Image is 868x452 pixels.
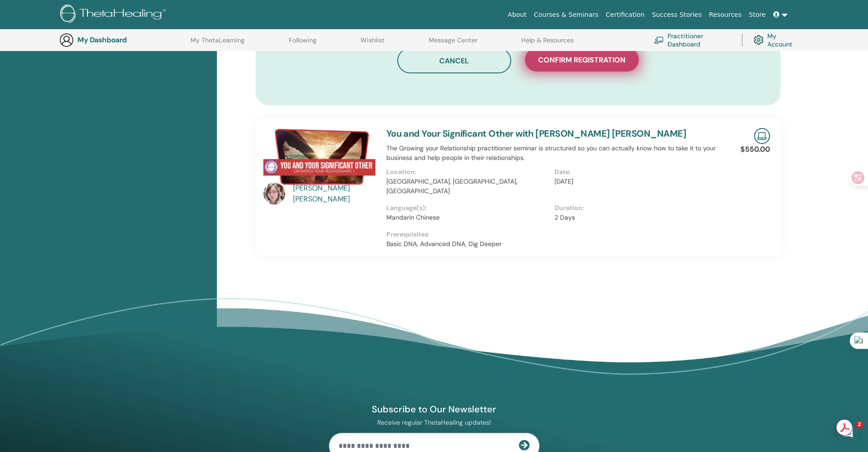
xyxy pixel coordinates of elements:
span: Cancel [439,56,469,66]
p: Date: [555,167,717,177]
h4: Subscribe to Our Newsletter [329,403,539,415]
a: Store [745,6,770,23]
a: Following [289,36,317,51]
img: Live Online Seminar [754,128,770,144]
img: chalkboard-teacher.svg [654,36,664,44]
h3: My Dashboard [77,36,169,44]
p: Language(s): [386,203,549,213]
a: [PERSON_NAME] [PERSON_NAME] [293,183,377,205]
p: Location: [386,167,549,177]
img: generic-user-icon.jpg [59,33,74,47]
img: cog.svg [754,33,764,47]
a: Wishlist [360,36,385,51]
a: Certification [602,6,648,23]
a: Practitioner Dashboard [654,30,731,50]
img: default.jpg [263,183,285,205]
p: [DATE] [555,177,717,186]
p: Prerequisites: [386,230,723,239]
a: Help & Resources [521,36,574,51]
a: Message Center [429,36,478,51]
p: [GEOGRAPHIC_DATA], [GEOGRAPHIC_DATA], [GEOGRAPHIC_DATA] [386,177,549,196]
p: Mandarin Chinese [386,213,549,222]
p: Duration: [555,203,717,213]
a: My Account [754,30,800,50]
a: My ThetaLearning [190,36,245,51]
p: Basic DNA, Advanced DNA, Dig Deeper [386,239,723,249]
a: About [504,6,530,23]
button: Cancel [397,48,511,73]
p: The Growing your Relationship practitioner seminar is structured so you can actually know how to ... [386,144,723,163]
a: Courses & Seminars [530,6,602,23]
p: $550.00 [740,144,770,155]
button: Confirm registration [525,48,639,72]
p: Receive regular ThetaHealing updates! [329,418,539,426]
a: Resources [705,6,745,23]
img: You and Your Significant Other [263,128,375,185]
a: You and Your Significant Other with [PERSON_NAME] [PERSON_NAME] [386,128,686,139]
a: Success Stories [648,6,705,23]
span: Confirm registration [538,55,626,65]
img: logo.png [60,5,169,25]
p: 2 Days [555,213,717,222]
